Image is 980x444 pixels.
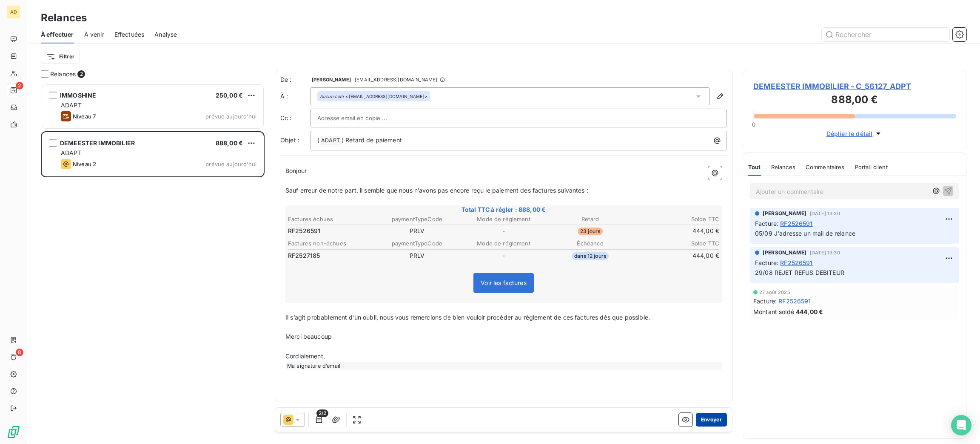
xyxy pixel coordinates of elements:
[41,10,87,26] h3: Relances
[60,92,96,99] span: IMMOSHINE
[374,239,460,248] th: paymentTypeCode
[288,215,373,224] th: Factures échues
[547,215,633,224] th: Retard
[951,415,971,435] div: Open Intercom Messenger
[114,30,145,39] span: Effectuées
[634,239,720,248] th: Solde TTC
[753,81,956,92] span: DEMEESTER IMMOBILIER - C_56127_ADPT
[285,352,325,360] span: Cordialement,
[320,93,427,99] div: <[EMAIL_ADDRESS][DOMAIN_NAME]>
[374,215,460,224] th: paymentTypeCode
[60,139,135,147] span: DEMEESTER IMMOBILIER
[755,258,778,267] span: Facture :
[753,307,794,316] span: Montant soldé
[280,114,310,122] label: Cc :
[205,113,256,120] span: prévue aujourd’hui
[320,136,341,146] span: ADAPT
[753,92,956,109] h3: 888,00 €
[288,251,373,260] td: RF2527185
[755,230,855,237] span: 05/09 J'adresse un mail de relance
[763,210,806,217] span: [PERSON_NAME]
[285,314,650,321] span: Il s’agit probablement d’un oubli, nous vous remercions de bien vouloir procéder au règlement de ...
[634,226,720,236] td: 444,00 €
[481,279,527,286] span: Voir les factures
[288,227,320,235] span: RF2526591
[826,129,873,138] span: Déplier le détail
[342,136,402,144] span: ] Retard de paiement
[780,258,812,267] span: RF2526591
[285,167,307,174] span: Bonjour
[748,164,761,170] span: Tout
[280,136,299,144] span: Objet :
[216,139,243,147] span: 888,00 €
[154,30,177,39] span: Analyse
[7,5,20,19] div: AD
[759,290,790,295] span: 27 août 2025
[755,269,844,276] span: 29/08 REJET REFUS DEBITEUR
[216,92,243,99] span: 250,00 €
[753,297,777,306] span: Facture :
[547,239,633,248] th: Échéance
[16,82,23,89] span: 2
[50,70,76,78] span: Relances
[73,161,96,167] span: Niveau 2
[287,205,721,214] span: Total TTC à régler : 888,00 €
[763,249,806,257] span: [PERSON_NAME]
[205,161,256,167] span: prévue aujourd’hui
[461,226,547,236] td: -
[696,413,727,427] button: Envoyer
[810,250,840,255] span: [DATE] 13:30
[280,75,310,84] span: De :
[810,211,840,216] span: [DATE] 13:30
[771,164,795,170] span: Relances
[374,226,460,236] td: PRLV
[806,164,845,170] span: Commentaires
[634,215,720,224] th: Solde TTC
[461,251,547,260] td: -
[778,297,811,306] span: RF2526591
[822,28,949,41] input: Rechercher
[317,112,409,124] input: Adresse email en copie ...
[316,409,328,417] span: 2/2
[84,30,104,39] span: À venir
[353,77,437,82] span: - [EMAIL_ADDRESS][DOMAIN_NAME]
[317,136,319,144] span: [
[41,30,74,39] span: À effectuer
[320,93,344,99] em: Aucun nom
[572,252,609,260] span: dans 12 jours
[374,251,460,260] td: PRLV
[752,121,755,128] span: 0
[824,129,886,138] button: Déplier le détail
[461,215,547,224] th: Mode de réglement
[61,101,82,109] span: ADAPT
[461,239,547,248] th: Mode de réglement
[16,349,23,356] span: 8
[855,164,888,170] span: Portail client
[7,425,20,439] img: Logo LeanPay
[780,219,812,228] span: RF2526591
[578,228,603,235] span: 23 jours
[285,333,332,340] span: Merci beaucoup
[77,70,85,78] span: 2
[312,77,351,82] span: [PERSON_NAME]
[755,219,778,228] span: Facture :
[285,187,588,194] span: Sauf erreur de notre part, il semble que nous n’avons pas encore reçu le paiement des factures su...
[61,149,82,156] span: ADAPT
[288,239,373,248] th: Factures non-échues
[41,50,80,63] button: Filtrer
[280,92,310,101] label: À :
[73,113,96,120] span: Niveau 7
[634,251,720,260] td: 444,00 €
[796,307,823,316] span: 444,00 €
